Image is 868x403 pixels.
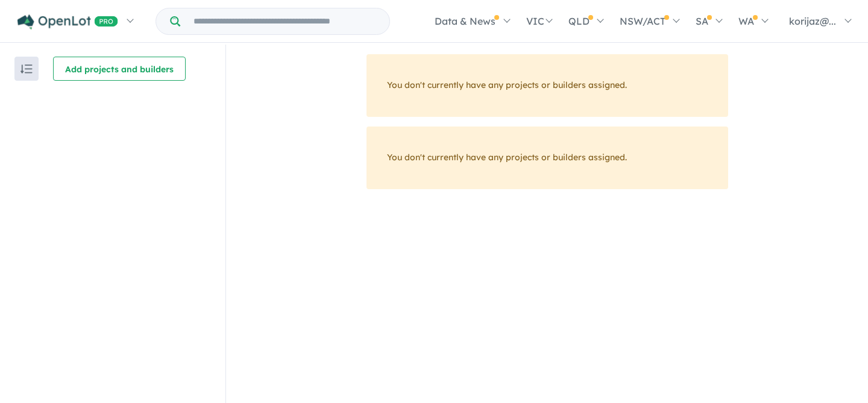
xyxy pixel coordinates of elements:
img: Openlot PRO Logo White [17,14,118,30]
div: You don't currently have any projects or builders assigned. [366,127,728,189]
input: Try estate name, suburb, builder or developer [183,8,387,34]
span: korijaz@... [789,15,836,27]
img: sort.svg [20,64,33,73]
button: Add projects and builders [53,57,186,81]
div: You don't currently have any projects or builders assigned. [366,54,728,117]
